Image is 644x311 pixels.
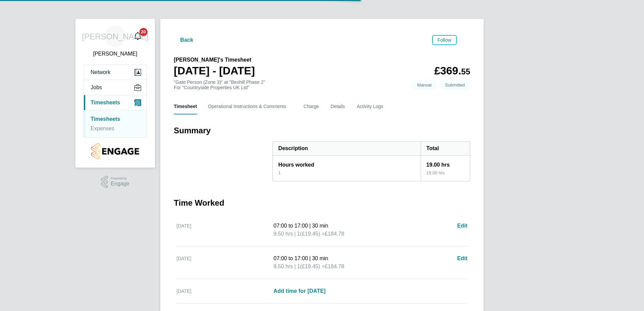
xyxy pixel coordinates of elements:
button: Charge [303,98,320,114]
span: Network [91,69,110,75]
span: 9.50 hrs [273,231,293,237]
span: 07:00 to 17:00 [273,255,308,261]
button: Timesheets Menu [459,38,470,42]
h3: Time Worked [174,198,470,208]
div: Hours worked [273,155,421,170]
button: Network [84,65,147,80]
div: Description [273,142,421,155]
a: Add time for [DATE] [273,287,326,295]
span: Powered by [111,176,129,181]
button: Activity Logs [357,98,386,114]
a: Go to home page [84,143,147,160]
span: Back [180,36,193,44]
button: Operational Instructions & Comments [208,98,293,114]
button: Timesheet [174,98,197,114]
span: (£19.45) = [300,264,325,269]
span: [PERSON_NAME] [82,32,148,41]
span: | [294,231,296,237]
span: 9.50 hrs [273,264,293,269]
app-decimal: £369. [434,65,470,77]
a: Edit [457,222,468,230]
span: | [309,255,311,261]
span: 1 [297,263,300,271]
span: 07:00 to 17:00 [273,223,308,229]
span: 55 [461,67,470,76]
span: Timesheets [91,100,120,106]
a: Powered byEngage [101,176,129,188]
span: Jobs [91,84,102,91]
span: 30 min [312,255,328,261]
span: Edit [457,223,468,229]
a: Edit [457,254,468,263]
span: Engage [111,181,129,187]
div: For "Countryside Properties UK Ltd" [174,85,265,90]
div: [DATE] [176,222,273,238]
img: countryside-properties-logo-retina.png [91,143,139,160]
div: 19.00 hrs [421,170,470,181]
span: (£19.45) = [300,231,325,237]
nav: Main navigation [75,19,155,168]
span: | [294,264,296,269]
span: This timesheet was manually created. [412,80,437,90]
div: Timesheets [84,110,147,137]
span: 20 [139,28,148,36]
span: Follow [438,37,451,43]
div: [DATE] [176,254,273,271]
span: Edit [457,255,468,261]
a: [PERSON_NAME][PERSON_NAME] [84,26,147,58]
span: | [309,223,311,229]
div: Summary [272,141,470,181]
div: 19.00 hrs [421,155,470,170]
div: Total [421,142,470,155]
span: This timesheet is Submitted. [440,80,470,90]
span: £184.78 [325,231,344,237]
button: Follow [432,35,457,45]
h2: [PERSON_NAME]'s Timesheet [174,56,255,64]
a: Timesheets [91,116,120,122]
span: John O'Neill [84,50,147,58]
div: 1 [278,170,281,176]
a: 20 [131,26,144,47]
h1: [DATE] - [DATE] [174,64,255,77]
button: Back [174,36,193,44]
span: 30 min [312,223,328,229]
button: Timesheets [84,95,147,110]
a: Expenses [91,126,114,131]
span: 1 [297,230,300,238]
span: Add time for [DATE] [273,288,326,294]
span: £184.78 [325,264,344,269]
h3: Summary [174,125,470,136]
button: Details [330,98,346,114]
button: Jobs [84,80,147,95]
div: "Gate Person (Zone 3)" at "Bexhill Phase 2" [174,79,265,90]
div: [DATE] [176,287,273,295]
